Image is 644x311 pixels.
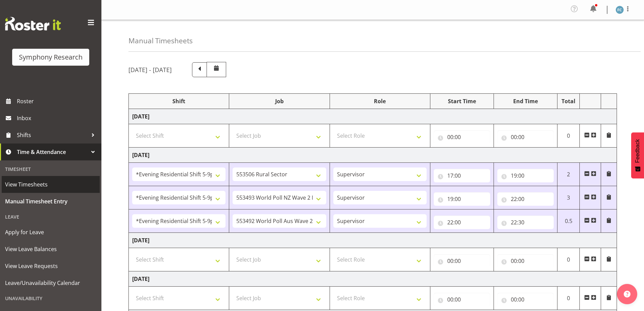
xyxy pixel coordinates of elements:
[128,37,193,45] h4: Manual Timesheets
[5,244,96,254] span: View Leave Balances
[635,139,641,163] span: Feedback
[19,52,82,62] div: Symphony Research
[5,196,96,206] span: Manual Timesheet Entry
[17,96,98,106] span: Roster
[497,130,554,144] input: Click to select...
[557,163,580,186] td: 2
[434,130,490,144] input: Click to select...
[132,97,225,105] div: Shift
[557,209,580,233] td: 0.5
[2,274,100,291] a: Leave/Unavailability Calendar
[497,97,554,105] div: End Time
[129,233,617,248] td: [DATE]
[17,130,88,140] span: Shifts
[5,278,96,288] span: Leave/Unavailability Calendar
[497,192,554,206] input: Click to select...
[434,192,490,206] input: Click to select...
[557,124,580,148] td: 0
[434,216,490,229] input: Click to select...
[557,287,580,310] td: 0
[2,193,100,210] a: Manual Timesheet Entry
[2,291,100,305] div: Unavailability
[128,66,172,73] h5: [DATE] - [DATE]
[5,227,96,237] span: Apply for Leave
[557,186,580,209] td: 3
[5,17,61,30] img: Rosterit website logo
[631,132,644,178] button: Feedback - Show survey
[497,216,554,229] input: Click to select...
[233,97,326,105] div: Job
[434,97,490,105] div: Start Time
[561,97,576,105] div: Total
[557,248,580,271] td: 0
[17,113,98,123] span: Inbox
[497,169,554,182] input: Click to select...
[624,291,630,297] img: help-xxl-2.png
[5,179,96,190] span: View Timesheets
[5,261,96,271] span: View Leave Requests
[434,293,490,306] input: Click to select...
[434,169,490,182] input: Click to select...
[2,176,100,193] a: View Timesheets
[129,271,617,287] td: [DATE]
[2,210,100,224] div: Leave
[2,258,100,274] a: View Leave Requests
[129,148,617,163] td: [DATE]
[2,162,100,176] div: Timesheet
[616,6,624,14] img: fisi-cook-lagatule1979.jpg
[2,241,100,258] a: View Leave Balances
[434,254,490,268] input: Click to select...
[333,97,427,105] div: Role
[497,293,554,306] input: Click to select...
[129,109,617,124] td: [DATE]
[497,254,554,268] input: Click to select...
[2,224,100,241] a: Apply for Leave
[17,147,88,157] span: Time & Attendance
